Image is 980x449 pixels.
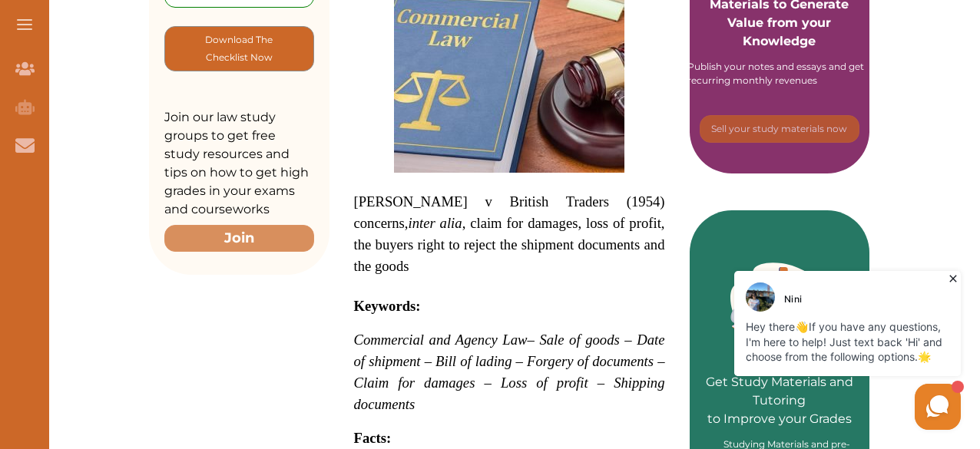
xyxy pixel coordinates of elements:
[354,193,665,274] span: [PERSON_NAME] v British Traders (1954) concerns, , claim for damages, loss of profit, the buyers ...
[354,332,528,348] span: Commercial and Agency Law
[164,108,314,219] p: Join our law study groups to get free study resources and tips on how to get high grades in your ...
[164,26,314,71] button: [object Object]
[700,115,859,143] button: [object Object]
[354,430,392,446] strong: Facts:
[354,298,421,314] strong: Keywords:
[687,60,872,87] div: Publish your notes and essays and get recurring monthly revenues
[408,215,462,231] em: inter alia
[196,31,283,67] p: Download The Checklist Now
[730,262,829,362] img: Green card image
[711,122,847,136] p: Sell your study materials now
[164,225,314,252] button: Join
[611,267,965,434] iframe: HelpCrunch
